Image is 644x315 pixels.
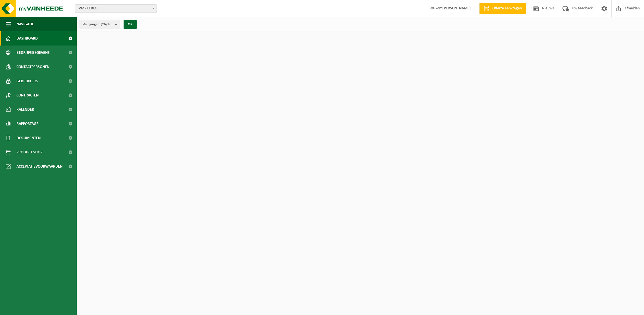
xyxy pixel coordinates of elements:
span: IVM - EEKLO [75,4,157,13]
span: Acceptatievoorwaarden [16,159,62,174]
span: Vestigingen [83,20,112,29]
span: Bedrijfsgegevens [16,46,50,60]
a: Offerte aanvragen [479,3,526,14]
span: Contracten [16,88,39,102]
count: (26/26) [101,22,112,26]
span: Contactpersonen [16,60,49,74]
span: Gebruikers [16,74,38,88]
span: Product Shop [16,145,42,159]
span: Dashboard [16,31,38,46]
button: Vestigingen(26/26) [80,20,120,28]
button: OK [124,20,137,29]
span: Offerte aanvragen [491,6,523,11]
span: Kalender [16,102,34,117]
strong: [PERSON_NAME] [442,6,471,11]
span: Rapportage [16,117,38,131]
span: IVM - EEKLO [75,5,157,13]
span: Navigatie [16,17,34,31]
span: Documenten [16,131,41,145]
